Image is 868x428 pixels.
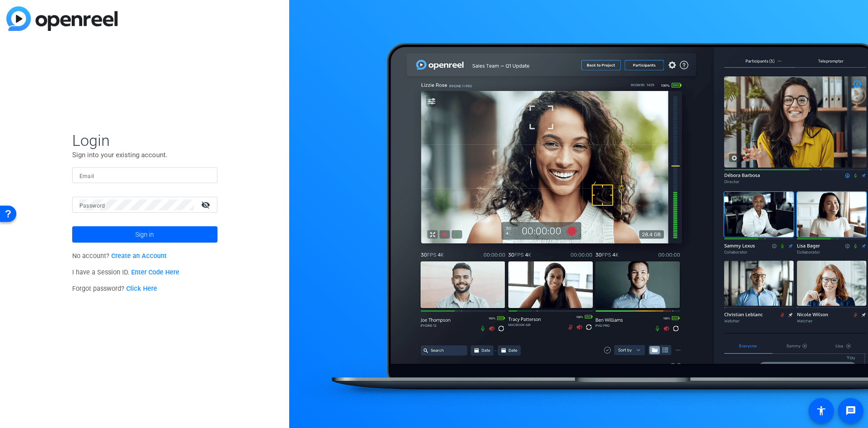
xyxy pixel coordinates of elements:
[79,170,210,181] input: Enter Email Address
[845,405,856,416] mat-icon: message
[72,252,167,260] span: No account?
[72,226,217,243] button: Sign in
[135,223,154,246] span: Sign in
[72,285,158,293] span: Forgot password?
[72,150,217,160] p: Sign into your existing account.
[816,405,827,416] mat-icon: accessibility
[131,269,179,276] a: Enter Code Here
[6,6,118,31] img: blue-gradient.svg
[79,173,94,179] mat-label: Email
[111,252,167,260] a: Create an Account
[72,269,180,276] span: I have a Session ID.
[79,203,105,209] mat-label: Password
[72,131,217,150] span: Login
[126,285,157,293] a: Click Here
[196,198,217,211] mat-icon: visibility_off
